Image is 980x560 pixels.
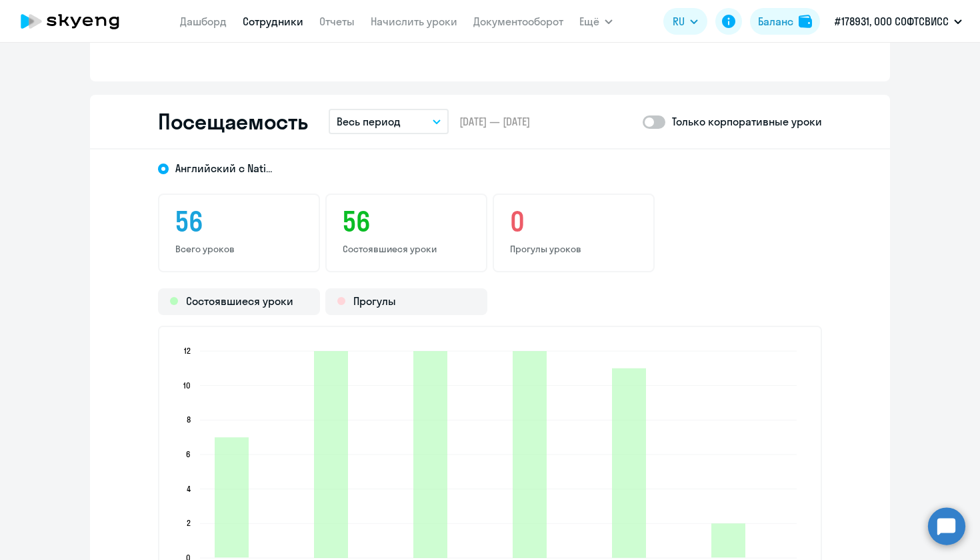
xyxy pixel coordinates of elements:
div: Прогулы [325,288,487,315]
a: Начислить уроки [371,15,457,28]
button: Весь период [329,109,449,134]
p: Прогулы уроков [510,243,637,255]
span: Ещё [579,13,599,29]
text: 12 [184,346,191,356]
h3: 0 [510,206,637,238]
text: 6 [186,449,191,459]
h2: Посещаемость [158,108,307,135]
span: Английский с Native [175,161,275,176]
a: Дашборд [180,15,227,28]
text: 4 [187,484,191,494]
p: #178931, ООО СОФТСВИСС [835,13,949,29]
h3: 56 [175,206,303,238]
div: Баланс [758,13,793,29]
text: 8 [187,414,191,425]
a: Отчеты [319,15,355,28]
text: 2 [187,518,191,528]
a: Сотрудники [243,15,303,28]
path: 2025-03-24T23:00:00.000Z Состоявшиеся уроки 12 [413,351,447,558]
p: Весь период [337,113,401,129]
button: RU [663,8,707,35]
button: #178931, ООО СОФТСВИСС [828,5,969,37]
path: 2025-09-10T22:00:00.000Z Состоявшиеся уроки 11 [612,368,646,558]
div: Состоявшиеся уроки [158,288,320,315]
p: Состоявшиеся уроки [343,243,470,255]
p: Всего уроков [175,243,303,255]
span: [DATE] — [DATE] [459,114,530,129]
path: 2025-06-23T22:00:00.000Z Состоявшиеся уроки 12 [513,351,547,558]
img: balance [799,15,812,28]
path: 2025-10-08T22:00:00.000Z Состоявшиеся уроки 2 [711,523,745,557]
button: Ещё [579,8,613,35]
span: RU [673,13,685,29]
text: 10 [183,380,191,390]
h3: 56 [343,206,470,238]
p: Только корпоративные уроки [672,113,822,129]
path: 2024-09-23T22:00:00.000Z Состоявшиеся уроки 7 [215,437,249,557]
button: Балансbalance [750,8,820,35]
path: 2024-12-19T23:00:00.000Z Состоявшиеся уроки 12 [314,351,348,558]
a: Документооборот [473,15,563,28]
